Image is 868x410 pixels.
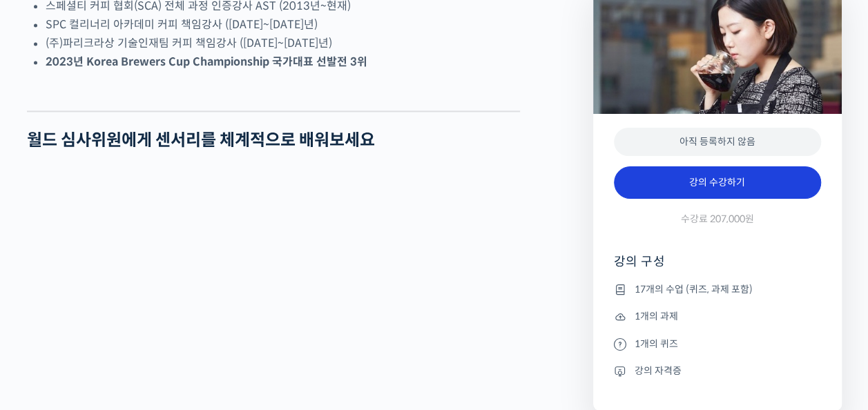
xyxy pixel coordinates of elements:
div: 아직 등록하지 않음 [614,128,821,156]
li: SPC 컬리너리 아카데미 커피 책임강사 ([DATE]~[DATE]년) [46,15,520,34]
strong: 월드 심사위원에게 센서리를 체계적으로 배워보세요 [27,130,375,150]
li: (주)파리크라상 기술인재팀 커피 책임강사 ([DATE]~[DATE]년) [46,34,520,52]
strong: 2023년 Korea Brewers Cup Championship 국가대표 선발전 3위 [46,55,367,69]
a: 대화 [91,295,178,330]
h4: 강의 구성 [614,253,821,281]
li: 1개의 과제 [614,309,821,325]
span: 설정 [213,316,230,327]
span: 홈 [44,316,52,327]
span: 수강료 207,000원 [681,213,754,226]
li: 1개의 퀴즈 [614,335,821,352]
a: 강의 수강하기 [614,166,821,199]
a: 홈 [4,295,91,330]
li: 17개의 수업 (퀴즈, 과제 포함) [614,281,821,297]
li: 강의 자격증 [614,362,821,379]
a: 설정 [178,295,265,330]
span: 대화 [126,317,143,328]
